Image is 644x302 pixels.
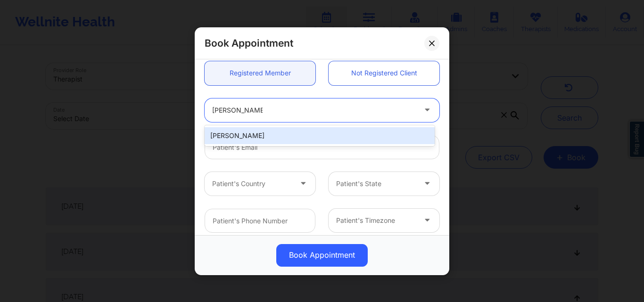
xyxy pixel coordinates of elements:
[205,208,315,232] input: Patient's Phone Number
[205,135,439,159] input: Patient's Email
[276,244,368,266] button: Book Appointment
[205,127,435,144] div: [PERSON_NAME]
[205,61,315,85] a: Registered Member
[329,61,439,85] a: Not Registered Client
[205,37,293,49] h2: Book Appointment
